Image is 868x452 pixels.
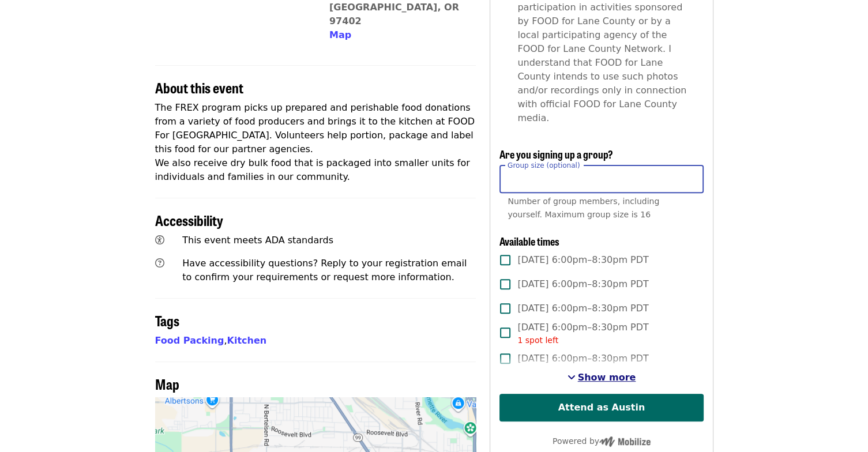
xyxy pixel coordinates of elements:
a: Food Packing [155,335,224,346]
span: Have accessibility questions? Reply to your registration email to confirm your requirements or re... [182,258,467,282]
span: Are you signing up a group? [499,146,613,161]
span: [DATE] 6:00pm–8:30pm PDT [517,277,648,291]
span: , [155,335,227,346]
a: Kitchen [227,335,266,346]
span: Accessibility [155,210,223,230]
button: Attend as Austin [499,394,703,421]
span: Number of group members, including yourself. Maximum group size is 16 [508,197,659,219]
span: [DATE] 6:00pm–8:30pm PDT [517,253,648,267]
span: [DATE] 6:00pm–8:30pm PDT [517,352,648,366]
span: This event meets ADA standards [182,235,333,246]
i: question-circle icon [155,258,164,269]
span: Available times [499,233,559,248]
span: [DATE] 6:00pm–8:30pm PDT [517,302,648,315]
button: See more timeslots [568,371,636,385]
span: Tags [155,310,179,330]
button: Map [329,28,351,42]
span: About this event [155,77,243,97]
span: Map [329,29,351,40]
span: Powered by [553,436,651,446]
img: Powered by Mobilize [599,436,651,447]
span: 1 spot left [517,336,558,345]
span: [DATE] 6:00pm–8:30pm PDT [517,321,648,346]
span: Show more [578,372,636,383]
i: universal-access icon [155,235,164,246]
span: Map [155,374,179,394]
span: Group size (optional) [508,161,580,169]
input: [object Object] [499,165,703,193]
p: The FREX program picks up prepared and perishable food donations from a variety of food producers... [155,101,476,184]
a: [GEOGRAPHIC_DATA], OR 97402 [329,2,459,27]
